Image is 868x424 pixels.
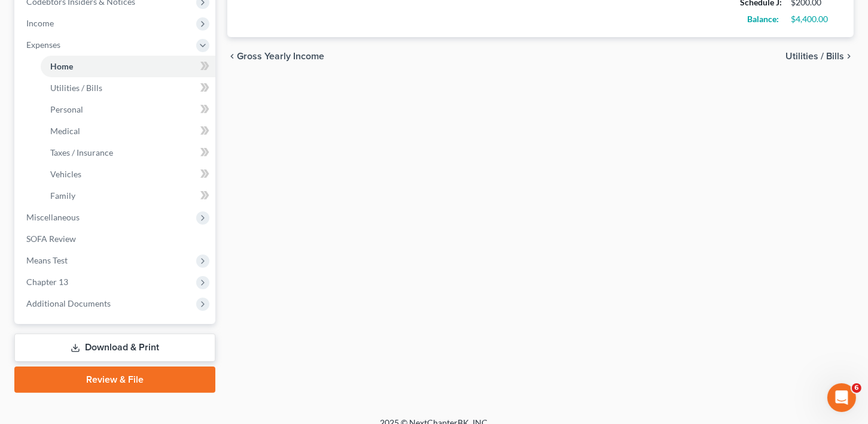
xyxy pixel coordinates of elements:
[50,61,73,71] span: Home
[852,383,861,393] span: 6
[791,13,830,25] div: $4,400.00
[785,52,844,61] span: Utilities / Bills
[26,40,60,50] span: Expenses
[50,83,102,93] span: Utilities / Bills
[41,142,215,163] a: Taxes / Insurance
[26,234,76,244] span: SOFA Review
[41,77,215,99] a: Utilities / Bills
[844,52,854,61] i: chevron_right
[41,185,215,207] a: Family
[50,126,80,136] span: Medical
[41,99,215,120] a: Personal
[26,255,68,265] span: Means Test
[26,298,111,308] span: Additional Documents
[26,18,54,28] span: Income
[26,212,80,222] span: Miscellaneous
[14,367,215,393] a: Review & File
[14,334,215,362] a: Download & Print
[785,52,854,61] button: Utilities / Bills chevron_right
[227,52,237,61] i: chevron_left
[41,56,215,77] a: Home
[17,228,215,250] a: SOFA Review
[237,52,324,61] span: Gross Yearly Income
[50,169,81,179] span: Vehicles
[41,120,215,142] a: Medical
[50,104,83,114] span: Personal
[50,190,75,201] span: Family
[747,14,779,24] strong: Balance:
[827,383,856,412] iframe: Intercom live chat
[41,163,215,185] a: Vehicles
[227,52,324,61] button: chevron_left Gross Yearly Income
[26,277,68,287] span: Chapter 13
[50,147,113,158] span: Taxes / Insurance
